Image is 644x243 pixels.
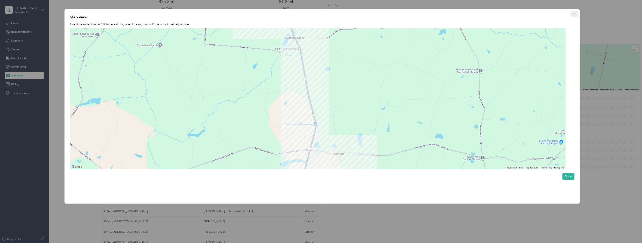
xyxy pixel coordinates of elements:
[562,173,574,180] button: Done
[71,164,83,169] img: Google
[549,167,564,169] a: Report a map error
[71,164,83,169] a: Open this area in Google Maps (opens a new window)
[525,167,540,169] span: Map data ©2025
[70,14,574,20] p: Map view
[542,167,547,169] a: Terms (opens in new tab)
[623,222,644,243] iframe: Everlance-gr Chat Button Frame
[507,167,523,169] button: Keyboard shortcuts
[70,22,574,26] p: To edit the route, turn on Edit Route and drag one of the way points. Route will automatically up...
